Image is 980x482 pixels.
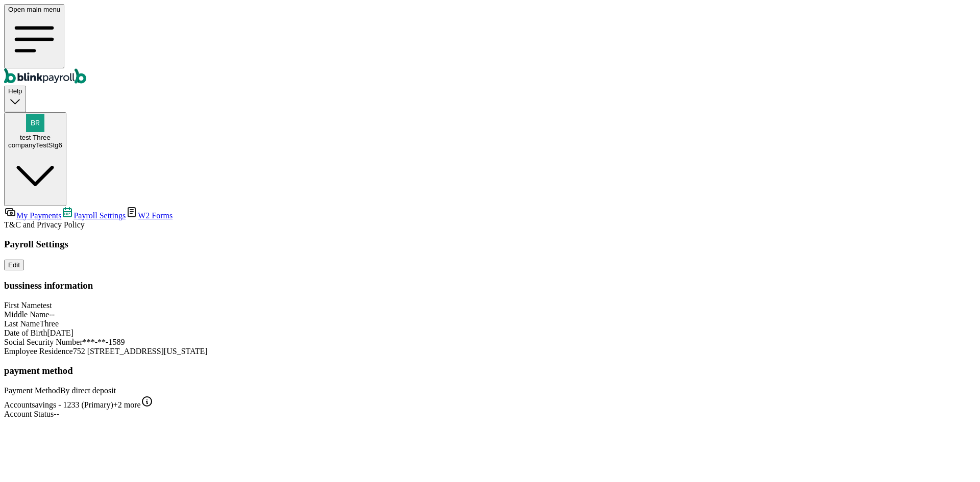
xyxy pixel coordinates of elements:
span: +2 more [113,400,141,409]
nav: Team Member Portal Sidebar [4,206,976,230]
button: Help [4,86,26,112]
span: Payment Method [4,386,60,395]
span: My Payments [16,211,61,220]
span: Payroll Settings [73,211,126,220]
span: First Name [4,301,41,310]
span: 752 [STREET_ADDRESS][US_STATE] [73,347,208,356]
span: Date of Birth [4,328,47,337]
span: -- [54,410,59,418]
h3: bussiness information [4,280,976,291]
span: W2 Forms [138,211,173,220]
span: savings - 1233 (Primary) [32,400,113,409]
span: T&C [4,220,21,229]
span: Privacy Policy [37,220,85,229]
h3: payment method [4,365,976,376]
a: W2 Forms [126,211,173,220]
h3: Payroll Settings [4,239,976,250]
div: Edit [8,261,20,269]
button: Open main menu [4,4,64,68]
span: test [41,301,52,310]
a: Payroll Settings [61,211,126,220]
span: Social Security Number [4,338,83,346]
span: Account Status [4,410,54,418]
nav: Global [4,4,976,86]
span: By direct deposit [60,386,116,395]
span: Last Name [4,319,40,328]
span: Help [8,87,22,95]
span: and [4,220,85,229]
a: My Payments [4,211,61,220]
button: Edit [4,260,24,270]
span: [DATE] [47,328,73,337]
div: companyTestStg6 [8,141,62,149]
span: Employee Residence [4,347,73,356]
span: Middle Name [4,310,49,319]
span: test Three [20,134,51,141]
span: -- [49,310,55,319]
iframe: Chat Widget [929,433,980,482]
span: Account [4,400,32,409]
span: Open main menu [8,6,60,13]
span: Three [40,319,59,328]
button: test ThreecompanyTestStg6 [4,112,66,206]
